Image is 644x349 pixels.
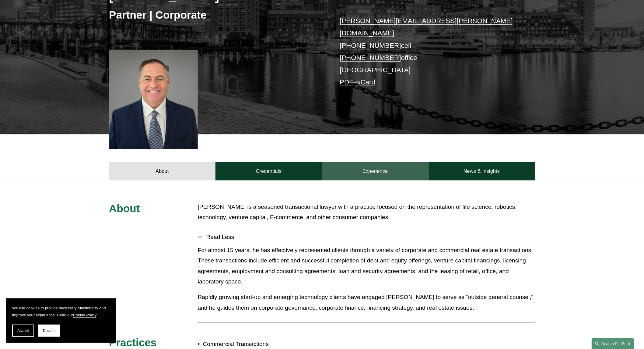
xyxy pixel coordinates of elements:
[429,162,535,180] a: News & Insights
[340,42,401,49] a: [PHONE_NUMBER]
[340,17,513,37] a: [PERSON_NAME][EMAIL_ADDRESS][PERSON_NAME][DOMAIN_NAME]
[109,337,157,348] span: Practices
[17,329,29,333] span: Accept
[12,304,110,319] p: We use cookies to provide necessary functionality and improve your experience. Read our .
[198,229,535,245] button: Read Less
[109,162,215,180] a: About
[202,234,535,240] span: Read Less
[109,8,322,22] h3: Partner | Corporate
[198,202,535,223] p: [PERSON_NAME] is a seasoned transactional lawyer with a practice focused on the representation of...
[592,338,634,349] a: Search this site
[215,162,322,180] a: Credentials
[12,325,34,337] button: Accept
[43,329,56,333] span: Decline
[6,298,116,343] section: Cookie banner
[198,292,535,313] p: Rapidly growing start-up and emerging technology clients have engaged [PERSON_NAME] to serve as “...
[340,15,517,89] p: cell office [GEOGRAPHIC_DATA] –
[322,162,429,180] a: Experience
[109,202,140,214] span: About
[198,245,535,318] div: Read Less
[357,78,376,86] a: vCard
[73,313,96,317] a: Cookie Policy
[340,54,401,62] a: [PHONE_NUMBER]
[198,245,535,287] p: For almost 15 years, he has effectively represented clients through a variety of corporate and co...
[340,78,353,86] a: PDF
[38,325,60,337] button: Decline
